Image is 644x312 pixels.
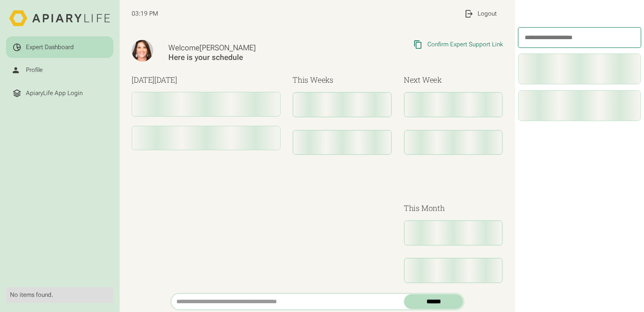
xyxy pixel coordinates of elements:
div: Logout [478,10,497,18]
div: Expert Dashboard [26,44,74,51]
h3: This Month [404,203,503,214]
div: Confirm Expert Support Link [427,41,503,48]
div: No items found. [10,291,109,299]
span: [DATE] [154,75,177,85]
span: 03:19 PM [132,10,158,18]
a: Expert Dashboard [6,36,113,58]
a: Profile [6,60,113,81]
div: Here is your schedule [168,53,334,62]
div: ApiaryLife App Login [26,89,83,97]
div: Welcome [168,43,334,53]
h3: [DATE] [132,74,280,86]
a: ApiaryLife App Login [6,82,113,104]
a: Logout [458,3,503,25]
span: [PERSON_NAME] [200,43,256,52]
h3: Next Week [404,74,503,86]
h3: This Weeks [292,74,391,86]
div: Profile [26,66,43,74]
